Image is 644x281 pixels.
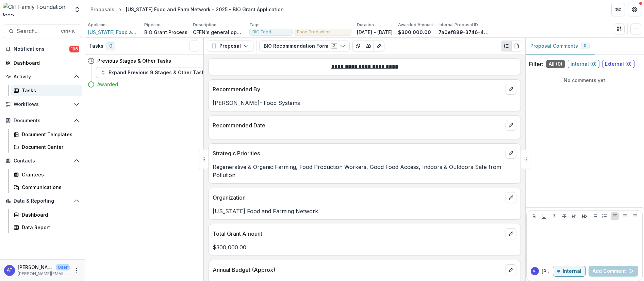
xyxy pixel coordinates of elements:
a: Data Report [11,222,82,233]
button: edit [506,120,516,131]
button: edit [506,84,516,95]
button: edit [506,228,516,239]
a: Dashboard [11,209,82,220]
div: Communications [22,184,77,191]
p: No comments yet [529,77,640,84]
div: Tasks [22,87,77,94]
p: Regenerative & Organic Farming, Food Production Workers, Good Food Access, Indoors & Outdoors Saf... [213,163,516,179]
button: Notifications106 [3,44,82,54]
div: Ann Thrupp [7,268,13,272]
p: Duration [357,22,374,28]
p: $300,000.00 [213,243,516,251]
h3: Tasks [89,43,103,49]
button: Align Right [631,212,639,220]
p: [PERSON_NAME][EMAIL_ADDRESS][DOMAIN_NAME] [18,271,70,277]
p: User [56,264,70,270]
p: [PERSON_NAME]- Food Systems [213,99,516,107]
button: Expand Previous 9 Stages & Other Tasks [96,67,212,78]
button: Add Comment [589,266,638,277]
button: Heading 2 [580,212,589,220]
button: Strike [560,212,568,220]
div: Ann Thrupp [533,269,537,273]
button: Search... [3,25,82,38]
span: 0 [584,43,587,48]
span: Internal ( 0 ) [568,60,599,68]
button: Edit as form [374,41,384,51]
p: Filter: [529,60,543,68]
a: [US_STATE] Food and Farming Network [88,29,139,36]
button: Bullet List [591,212,599,220]
p: Organization [213,193,503,202]
button: Open Data & Reporting [3,196,82,206]
button: Italicize [550,212,558,220]
span: Workflows [14,102,71,107]
div: Proposals [90,6,114,13]
p: [US_STATE] Food and Farming Network [213,207,516,215]
div: Document Center [22,143,77,151]
a: Document Center [11,141,82,153]
h4: Awarded [97,81,118,88]
button: Open entity switcher [72,3,82,16]
div: Ctrl + K [60,28,76,35]
button: Plaintext view [501,41,512,51]
p: Strategic Priorities [213,149,503,157]
span: Notifications [14,46,69,52]
div: Document Templates [22,131,77,138]
p: Internal Proposal ID [439,22,478,28]
span: 0 [106,42,115,50]
span: Data & Reporting [14,198,71,204]
a: Grantees [11,169,82,180]
button: BIO Recommendation Form2 [259,41,350,51]
div: Dashboard [14,59,77,66]
button: Proposal Comments [525,38,595,54]
button: Open Contacts [3,155,82,166]
button: More [72,266,81,275]
span: Contacts [14,158,71,164]
button: View Attached Files [352,41,363,51]
span: Food Production Workers [297,30,348,34]
h4: Previous Stages & Other Tasks [97,57,171,64]
nav: breadcrumb [88,4,286,14]
span: 106 [69,46,79,52]
p: [DATE] - [DATE] [357,29,393,36]
p: [PERSON_NAME] [542,268,553,275]
button: Open Activity [3,71,82,82]
button: Toggle View Cancelled Tasks [189,41,200,51]
p: Total Grant Amount [213,230,503,238]
p: Description [193,22,216,28]
p: Pipeline [144,22,161,28]
button: Open Workflows [3,99,82,110]
div: Dashboard [22,211,77,218]
button: Partners [611,3,625,16]
span: Documents [14,118,71,124]
span: Search... [17,28,57,34]
span: Activity [14,74,71,80]
button: Internal [553,266,586,277]
button: Align Center [621,212,629,220]
button: Align Left [611,212,619,220]
p: $300,000.00 [398,29,431,36]
a: Dashboard [3,57,82,68]
span: All ( 0 ) [546,60,565,68]
p: Tags [249,22,260,28]
p: Recommended By [213,85,503,93]
p: Awarded Amount [398,22,433,28]
a: Document Templates [11,129,82,140]
button: Proposal [207,41,253,51]
button: edit [506,148,516,159]
p: BIO Grant Process [144,29,187,36]
button: Underline [540,212,548,220]
a: Tasks [11,85,82,96]
p: Internal [563,268,581,274]
div: [US_STATE] Food and Farm Network - 2025 - BIO Grant Application [126,6,284,13]
p: Recommended Date [213,121,503,129]
p: CFFN's general operations with an emphasis on the [MEDICAL_DATA] Coalition activities [193,29,244,36]
p: Annual Budget (Approx) [213,266,503,274]
button: Heading 1 [570,212,578,220]
p: [PERSON_NAME] [18,264,53,271]
div: Grantees [22,171,77,178]
button: Get Help [628,3,641,16]
img: Clif Family Foundation logo [3,3,70,16]
a: Communications [11,182,82,193]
